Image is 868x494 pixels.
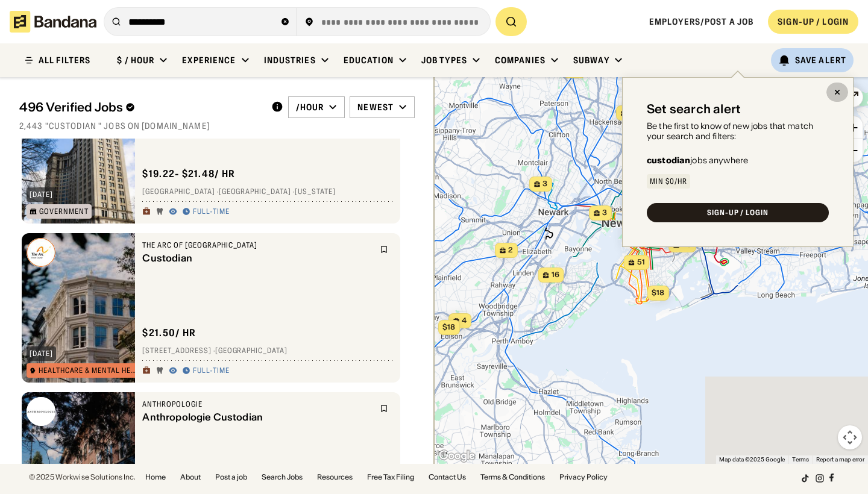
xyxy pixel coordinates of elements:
[142,399,373,409] div: Anthropologie
[10,11,96,33] img: Bandana logotype
[437,448,477,464] img: Google
[649,16,753,27] a: Employers/Post a job
[647,121,829,142] div: Be the first to know of new jobs that match your search and filters:
[650,178,687,185] div: Min $0/hr
[795,55,846,66] div: Save Alert
[142,327,196,339] div: $ 21.50 / hr
[552,270,559,280] span: 16
[573,55,609,66] div: Subway
[421,55,467,66] div: Job Types
[778,16,849,27] div: SIGN-UP / LOGIN
[262,474,303,481] a: Search Jobs
[19,120,415,131] div: 2,443 "custodian " jobs on [DOMAIN_NAME]
[142,252,373,264] div: Custodian
[264,55,316,66] div: Industries
[838,425,862,449] button: Map camera controls
[559,474,608,481] a: Privacy Policy
[495,55,546,66] div: Companies
[193,207,230,217] div: Full-time
[719,456,785,463] span: Map data ©2025 Google
[30,191,53,198] div: [DATE]
[142,187,393,197] div: [GEOGRAPHIC_DATA] · [GEOGRAPHIC_DATA] · [US_STATE]
[647,155,690,166] b: custodian
[429,474,466,481] a: Contact Us
[182,55,236,66] div: Experience
[19,139,415,464] div: grid
[602,208,607,218] span: 3
[193,366,230,376] div: Full-time
[317,474,353,481] a: Resources
[30,350,53,357] div: [DATE]
[357,102,394,113] div: Newest
[480,474,545,481] a: Terms & Conditions
[39,367,137,374] div: Healthcare & Mental Health
[437,448,477,464] a: Open this area in Google Maps (opens a new window)
[792,456,809,463] a: Terms (opens in new tab)
[652,288,664,297] span: $18
[180,474,201,481] a: About
[27,397,55,426] img: Anthropologie logo
[542,179,547,189] span: 3
[816,456,864,463] a: Report a map error
[296,102,324,113] div: /hour
[508,245,513,255] span: 2
[19,100,262,114] div: 496 Verified Jobs
[27,238,55,267] img: The Arc of Union County logo
[117,55,154,66] div: $ / hour
[462,316,467,326] span: 4
[215,474,247,481] a: Post a job
[647,156,748,164] div: jobs anywhere
[442,322,455,331] span: $18
[142,240,373,250] div: The Arc of [GEOGRAPHIC_DATA]
[142,411,373,423] div: Anthropologie Custodian
[647,102,741,116] div: Set search alert
[637,257,645,267] span: 51
[145,474,166,481] a: Home
[707,209,769,216] div: SIGN-UP / LOGIN
[367,474,414,481] a: Free Tax Filing
[39,208,89,215] div: Government
[142,346,393,356] div: [STREET_ADDRESS] · [GEOGRAPHIC_DATA]
[39,56,90,64] div: ALL FILTERS
[29,474,136,481] div: © 2025 Workwise Solutions Inc.
[142,167,235,180] div: $ 19.22 - $21.48 / hr
[344,55,394,66] div: Education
